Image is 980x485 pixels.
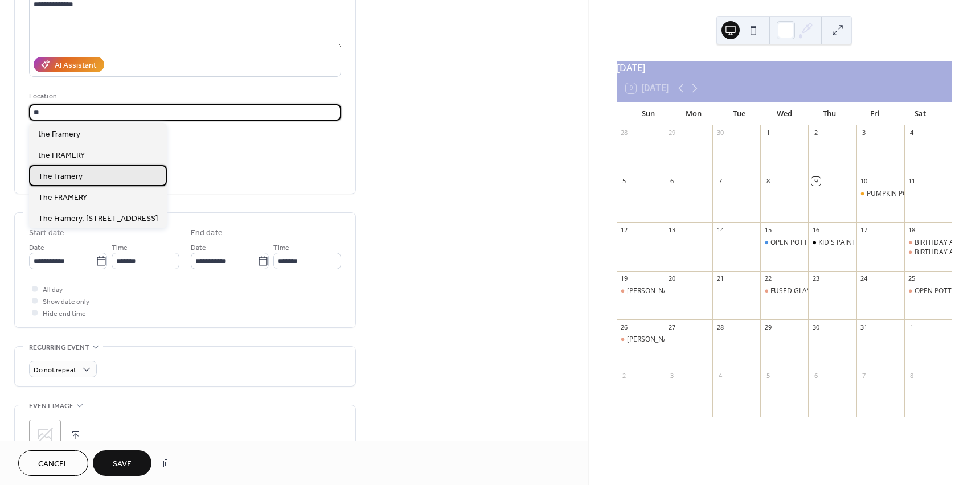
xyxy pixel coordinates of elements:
button: Cancel [18,450,88,476]
div: 29 [764,323,772,331]
div: PUMPKIN POTTERY PAINTING [856,189,904,199]
div: 5 [620,177,629,186]
div: 19 [620,274,629,283]
span: Cancel [38,458,68,470]
div: 1 [764,129,772,137]
span: Time [273,242,289,254]
div: 16 [811,225,820,234]
button: Save [93,450,151,476]
div: OPEN POTTERY PAINTING [904,286,952,296]
div: 5 [764,371,772,380]
div: 3 [860,129,868,137]
div: Wed [761,102,807,125]
div: Start date [29,227,64,239]
div: 18 [908,225,916,234]
div: 11 [908,177,916,186]
button: AI Assistant [34,57,104,72]
span: the FRAMERY [38,150,85,162]
div: 4 [908,129,916,137]
div: BIRTHDAY ARTY PARTY [904,238,952,248]
div: 23 [811,274,820,283]
div: ; [29,420,61,451]
span: Time [112,242,128,254]
div: 7 [860,371,868,380]
div: End date [191,227,223,239]
div: KID'S PAINT NIGHT! [818,238,880,248]
span: The FRAMERY [38,192,87,204]
span: the Framery [38,129,80,141]
span: Save [113,458,132,470]
div: [PERSON_NAME] PAINT CLASS [627,286,724,296]
div: 9 [811,177,820,186]
div: 25 [908,274,916,283]
div: 24 [860,274,868,283]
div: Sat [897,102,943,125]
div: 8 [764,177,772,186]
div: 30 [811,323,820,331]
div: 26 [620,323,629,331]
div: 12 [620,225,629,234]
div: 15 [764,225,772,234]
div: BOB ROSS PAINT CLASS [617,335,665,344]
div: 1 [908,323,916,331]
div: Tue [716,102,762,125]
span: The Framery [38,171,83,183]
div: [PERSON_NAME] PAINT CLASS [627,335,724,344]
span: The Framery, [STREET_ADDRESS] [38,213,158,225]
div: BIRTHDAY ARTY PARTY [904,248,952,257]
div: 2 [620,371,629,380]
span: Event image [29,400,73,412]
div: FUSED GLASS CLASS [DATE] THEMED [770,286,891,296]
div: 4 [716,371,724,380]
div: Fri [852,102,898,125]
div: 3 [668,371,676,380]
div: 27 [668,323,676,331]
div: 17 [860,225,868,234]
div: BOB ROSS PAINT CLASS [617,286,665,296]
div: 29 [668,129,676,137]
div: OPEN POTTERY PAINTING [760,238,808,248]
div: 10 [860,177,868,186]
span: Date [29,242,44,254]
div: AI Assistant [55,60,96,72]
div: Sun [626,102,671,125]
div: Location [29,91,339,102]
div: 8 [908,371,916,380]
div: 28 [716,323,724,331]
div: 21 [716,274,724,283]
span: Date [191,242,206,254]
span: Recurring event [29,342,89,354]
div: 2 [811,129,820,137]
div: [DATE] [617,61,952,75]
div: 6 [811,371,820,380]
div: FUSED GLASS CLASS HALLOWEEN THEMED [760,286,808,296]
span: Do not repeat [34,364,76,377]
div: 30 [716,129,724,137]
div: 22 [764,274,772,283]
div: KID'S PAINT NIGHT! [808,238,856,248]
span: Hide end time [43,308,86,320]
div: 6 [668,177,676,186]
div: OPEN POTTERY PAINTING [770,238,852,248]
div: PUMPKIN POTTERY PAINTING [867,189,961,199]
div: Mon [671,102,716,125]
div: 13 [668,225,676,234]
div: Thu [807,102,852,125]
div: 28 [620,129,629,137]
div: 20 [668,274,676,283]
div: 14 [716,225,724,234]
span: All day [43,284,63,296]
div: 31 [860,323,868,331]
span: Show date only [43,296,89,308]
div: 7 [716,177,724,186]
